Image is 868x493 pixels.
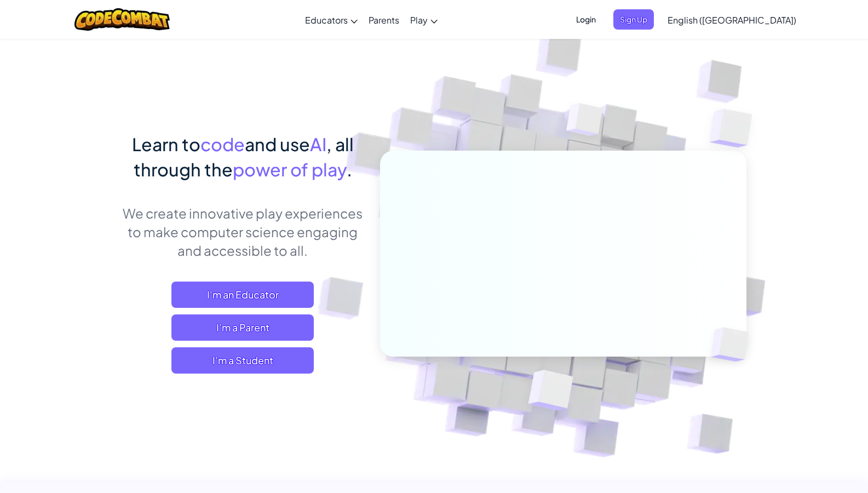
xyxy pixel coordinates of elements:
a: Play [405,5,443,35]
a: Parents [363,5,405,35]
img: CodeCombat logo [74,8,170,31]
span: . [347,158,352,180]
span: English ([GEOGRAPHIC_DATA]) [668,14,796,26]
span: AI [310,133,326,155]
p: We create innovative play experiences to make computer science engaging and accessible to all. [122,204,364,260]
a: I'm an Educator [171,282,314,308]
span: Educators [305,14,348,26]
button: Login [570,9,602,30]
span: power of play [233,158,347,180]
button: Sign Up [613,9,654,30]
img: Overlap cubes [501,347,599,438]
a: English ([GEOGRAPHIC_DATA]) [662,5,802,35]
a: I'm a Parent [171,314,314,341]
span: Learn to [132,133,200,155]
img: Overlap cubes [545,82,624,163]
img: Overlap cubes [692,305,774,385]
span: Play [410,14,428,26]
button: I'm a Student [171,347,314,374]
span: code [200,133,245,155]
span: and use [245,133,310,155]
a: Educators [300,5,363,35]
img: Overlap cubes [688,82,783,175]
